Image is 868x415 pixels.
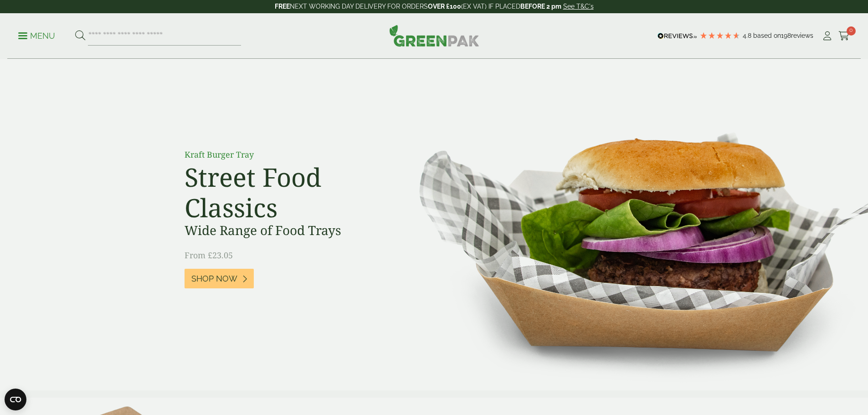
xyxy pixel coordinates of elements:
a: 0 [838,29,850,43]
i: My Account [822,31,833,41]
img: REVIEWS.io [657,33,697,39]
i: Cart [838,31,850,41]
strong: BEFORE 2 pm [520,3,561,10]
strong: FREE [275,3,290,10]
p: Menu [18,31,55,41]
img: GreenPak Supplies [389,25,479,46]
span: Shop Now [191,274,237,284]
span: From £23.05 [185,250,233,261]
img: Street Food Classics [390,59,868,390]
span: 4.8 [743,32,753,39]
h3: Wide Range of Food Trays [185,223,390,238]
a: See T&C's [563,3,594,10]
div: 4.79 Stars [699,31,740,40]
span: Based on [753,32,781,39]
span: reviews [791,32,813,39]
button: Open CMP widget [5,389,26,410]
a: Menu [18,31,55,40]
strong: OVER £100 [428,3,461,10]
a: Shop Now [185,269,254,288]
span: 0 [847,26,856,36]
p: Kraft Burger Tray [185,149,390,161]
h2: Street Food Classics [185,162,390,223]
span: 198 [781,32,791,39]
